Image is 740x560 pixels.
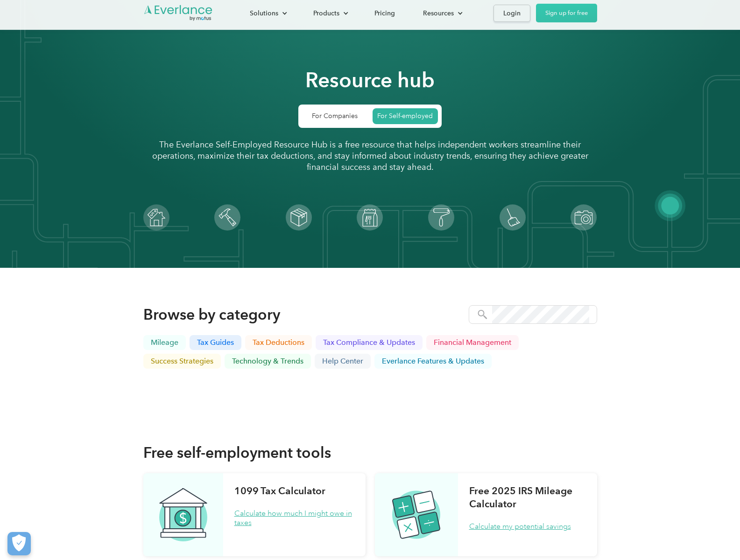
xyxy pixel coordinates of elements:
div: Login [503,7,521,19]
a: Go to homepage [143,4,213,22]
p: Tax deductions [253,339,304,346]
div: Solutions [240,5,295,21]
p: Everlance Features & Updates [382,357,484,365]
a: Pricing [365,5,404,21]
p: The Everlance Self-Employed Resource Hub is a free resource that helps independent workers stream... [143,139,597,173]
form: query [469,305,597,324]
a: Success strategies [143,354,221,369]
div: Resources [423,7,454,19]
a: Tax compliance & updates [316,335,423,350]
h3: 1099 Tax Calculator [234,484,325,497]
p: Technology & trends [232,357,303,365]
p: Financial management [434,339,511,346]
a: Calculate my potential savings [469,522,571,531]
a: Mileage [143,335,186,350]
a: Login [493,4,530,21]
div: Products [304,5,356,21]
a: Sign up for free [536,4,597,22]
a: For Companies [302,108,368,124]
a: Everlance Features & Updates [374,354,492,369]
div: Products [313,7,339,19]
div: Solutions [250,7,278,19]
h1: Resource hub [305,67,435,93]
p: Tax compliance & updates [323,339,415,346]
p: Mileage [151,339,178,346]
div: Pricing [374,7,395,19]
a: Tax guides [190,335,241,350]
div: Resources [414,5,470,21]
h2: Browse by category [143,305,280,324]
h2: Free self-employment tools [143,443,331,462]
a: Calculate how much I might owe in taxes [234,509,354,527]
button: Cookies Settings [7,532,31,555]
a: Financial management [426,335,519,350]
p: Help center [322,357,363,365]
a: For Self-employed [373,108,438,124]
p: Tax guides [197,339,234,346]
a: Help center [315,354,371,369]
a: Tax deductions [245,335,312,350]
a: Technology & trends [225,354,311,369]
h3: Free 2025 IRS Mileage Calculator [469,484,586,511]
p: Success strategies [151,357,213,365]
